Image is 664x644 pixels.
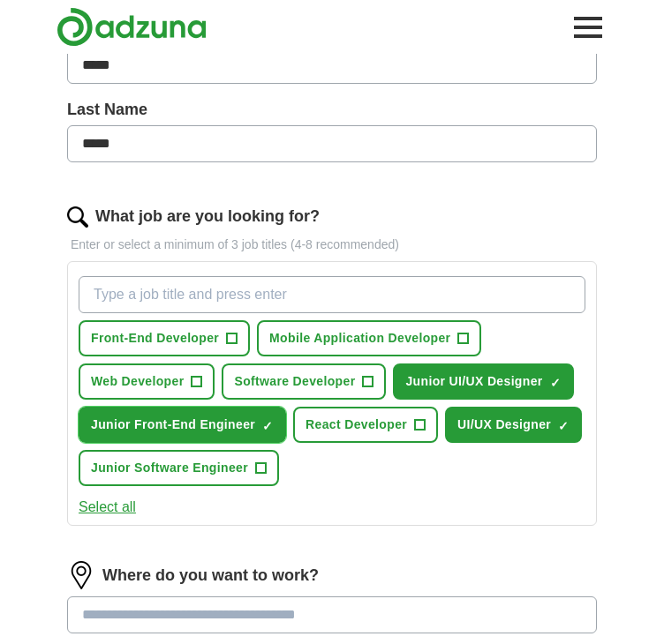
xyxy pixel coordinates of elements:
button: Web Developer [79,363,215,400]
span: React Developer [306,416,407,434]
label: Where do you want to work? [102,564,319,588]
span: Junior UI/UX Designer [405,372,542,391]
label: Last Name [67,98,597,122]
p: Enter or select a minimum of 3 job titles (4-8 recommended) [67,236,597,254]
button: Junior Front-End Engineer✓ [79,407,286,443]
button: Software Developer [222,363,386,400]
span: ✓ [558,419,569,433]
button: Junior UI/UX Designer✓ [393,363,573,400]
span: Junior Front-End Engineer [91,416,255,434]
span: ✓ [550,376,561,390]
button: Select all [79,497,136,518]
button: Junior Software Engineer [79,450,279,486]
button: Toggle main navigation menu [569,8,607,47]
span: Front-End Developer [91,329,219,348]
span: Software Developer [234,372,355,391]
button: React Developer [293,407,438,443]
img: location.png [67,561,95,589]
img: search.png [67,206,88,228]
span: ✓ [262,419,273,433]
span: Web Developer [91,372,184,391]
button: Front-End Developer [79,320,250,356]
button: UI/UX Designer✓ [445,407,582,443]
span: Mobile Application Developer [269,329,450,348]
img: Adzuna logo [57,7,207,47]
label: What job are you looking for? [95,205,320,228]
span: UI/UX Designer [457,416,551,434]
button: Mobile Application Developer [257,320,481,356]
input: Type a job title and press enter [79,276,585,313]
span: Junior Software Engineer [91,459,248,477]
